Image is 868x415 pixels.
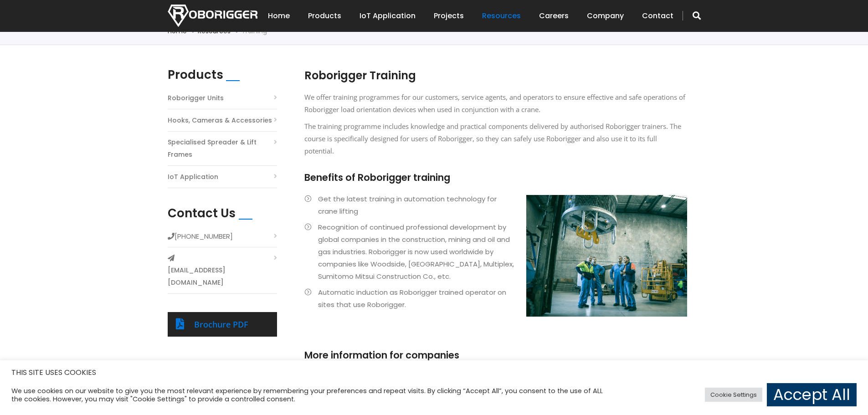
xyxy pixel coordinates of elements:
[194,319,248,330] a: Brochure PDF
[705,388,762,402] a: Cookie Settings
[304,171,687,184] h3: Benefits of Roborigger training
[168,230,277,247] li: [PHONE_NUMBER]
[482,2,521,30] a: Resources
[168,136,277,161] a: Specialised Spreader & Lift Frames
[304,68,687,83] h2: Roborigger Training
[168,68,223,82] h2: Products
[168,26,187,36] a: Home
[11,367,857,379] h5: THIS SITE USES COOKIES
[767,383,857,406] a: Accept All
[642,2,673,30] a: Contact
[304,193,687,217] li: Get the latest training in automation technology for crane lifting
[304,91,687,116] p: We offer training programmes for our customers, service agents, and operators to ensure effective...
[168,114,272,127] a: Hooks, Cameras & Accessories
[168,206,236,220] h2: Contact Us
[268,2,290,30] a: Home
[168,171,218,183] a: IoT Application
[539,2,569,30] a: Careers
[360,2,416,30] a: IoT Application
[434,2,464,30] a: Projects
[304,348,687,362] h3: More information for companies
[308,2,341,30] a: Products
[304,120,687,157] p: The training programme includes knowledge and practical components delivered by authorised Robori...
[168,5,257,27] img: Nortech
[304,221,687,282] li: Recognition of continued professional development by global companies in the construction, mining...
[304,286,687,311] li: Automatic induction as Roborigger trained operator on sites that use Roborigger.
[168,264,277,289] a: [EMAIL_ADDRESS][DOMAIN_NAME]
[587,2,624,30] a: Company
[11,387,603,403] div: We use cookies on our website to give you the most relevant experience by remembering your prefer...
[168,92,224,104] a: Roborigger Units
[198,26,231,36] a: Resources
